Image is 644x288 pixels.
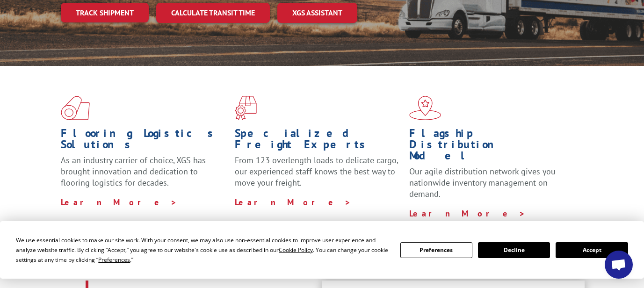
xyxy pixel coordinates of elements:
[235,197,351,208] a: Learn More >
[400,242,472,258] button: Preferences
[409,208,526,219] a: Learn More >
[156,3,270,23] a: Calculate transit time
[409,128,576,166] h1: Flagship Distribution Model
[277,3,357,23] a: XGS ASSISTANT
[235,128,402,155] h1: Specialized Freight Experts
[61,155,206,188] span: As an industry carrier of choice, XGS has brought innovation and dedication to flooring logistics...
[16,235,389,265] div: We use essential cookies to make our site work. With your consent, we may also use non-essential ...
[235,155,402,196] p: From 123 overlength loads to delicate cargo, our experienced staff knows the best way to move you...
[61,96,90,120] img: xgs-icon-total-supply-chain-intelligence-red
[478,242,550,258] button: Decline
[279,246,313,254] span: Cookie Policy
[61,197,177,208] a: Learn More >
[98,256,130,264] span: Preferences
[409,166,556,199] span: Our agile distribution network gives you nationwide inventory management on demand.
[61,128,228,155] h1: Flooring Logistics Solutions
[556,242,628,258] button: Accept
[409,96,441,120] img: xgs-icon-flagship-distribution-model-red
[61,3,149,22] a: Track shipment
[605,251,633,279] a: Open chat
[235,96,257,120] img: xgs-icon-focused-on-flooring-red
